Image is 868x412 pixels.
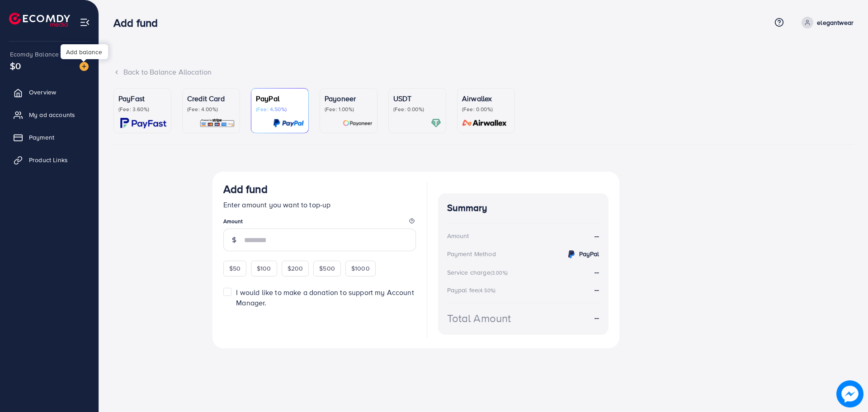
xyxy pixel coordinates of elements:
span: Payment [29,133,54,142]
p: (Fee: 4.50%) [256,106,304,113]
img: card [431,118,441,128]
p: Credit Card [187,93,235,104]
span: $200 [288,264,303,273]
span: $500 [319,264,335,273]
img: credit [566,249,577,260]
div: Add balance [61,44,108,59]
a: Overview [7,83,92,101]
p: Payoneer [325,93,373,104]
a: Product Links [7,151,92,169]
img: card [120,118,166,128]
legend: Amount [223,217,416,229]
p: (Fee: 4.00%) [187,106,235,113]
div: Service charge [447,268,510,277]
p: PayFast [118,93,166,104]
h3: Add fund [113,16,165,29]
span: $0 [10,59,21,72]
h3: Add fund [223,183,268,196]
p: (Fee: 0.00%) [462,106,510,113]
p: (Fee: 1.00%) [325,106,373,113]
div: Paypal fee [447,286,499,295]
span: My ad accounts [29,110,75,119]
img: image [836,380,863,407]
p: PayPal [256,93,304,104]
strong: PayPal [579,249,599,258]
p: USDT [393,93,441,104]
span: Product Links [29,155,68,164]
small: (3.00%) [491,269,508,276]
span: I would like to make a donation to support my Account Manager. [236,287,414,308]
span: $100 [257,264,271,273]
div: Back to Balance Allocation [113,67,854,77]
img: menu [80,17,90,28]
span: $50 [229,264,241,273]
strong: -- [594,313,599,323]
strong: -- [594,231,599,241]
strong: -- [594,267,599,277]
p: (Fee: 3.60%) [118,106,166,113]
img: card [199,118,235,128]
img: logo [9,13,70,27]
p: elegantwear [817,17,854,28]
img: card [459,118,510,128]
strong: -- [594,285,599,295]
a: Payment [7,128,92,146]
span: Ecomdy Balance [10,50,59,59]
p: (Fee: 0.00%) [393,106,441,113]
img: image [80,62,89,71]
a: My ad accounts [7,106,92,124]
p: Enter amount you want to top-up [223,199,416,210]
img: card [343,118,373,128]
span: Overview [29,88,56,97]
div: Payment Method [447,249,496,258]
span: $1000 [351,264,370,273]
small: (4.50%) [478,287,495,294]
img: card [273,118,304,128]
h4: Summary [447,202,599,214]
div: Total Amount [447,310,511,326]
div: Amount [447,231,469,240]
a: elegantwear [798,17,854,28]
p: Airwallex [462,93,510,104]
